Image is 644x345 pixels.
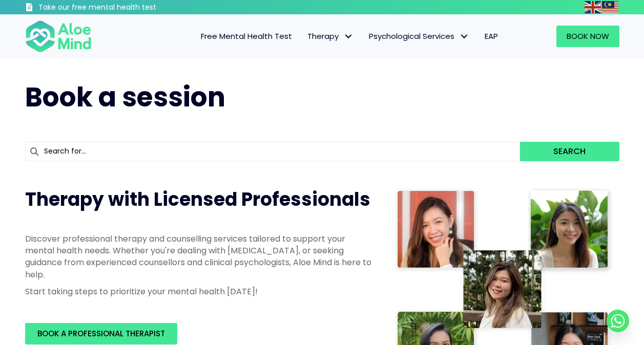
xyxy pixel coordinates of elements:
[37,328,165,339] span: BOOK A PROFESSIONAL THERAPIST
[25,323,177,344] a: BOOK A PROFESSIONAL THERAPIST
[457,29,472,44] span: Psychological Services: submenu
[369,31,469,41] span: Psychological Services
[38,3,211,13] h3: Take our free mental health test
[567,31,609,41] span: Book Now
[607,310,629,332] a: Whatsapp
[585,1,602,13] a: English
[25,19,92,53] img: Aloe mind Logo
[201,31,292,41] span: Free Mental Health Test
[300,26,361,47] a: TherapyTherapy: submenu
[25,233,373,281] p: Discover professional therapy and counselling services tailored to support your mental health nee...
[25,286,373,297] p: Start taking steps to prioritize your mental health [DATE]!
[602,1,618,13] img: ms
[25,186,370,212] span: Therapy with Licensed Professionals
[602,1,619,13] a: Malay
[585,1,601,13] img: en
[25,78,225,116] span: Book a session
[105,26,506,47] nav: Menu
[485,31,498,41] span: EAP
[520,142,619,161] button: Search
[556,26,619,47] a: Book Now
[477,26,506,47] a: EAP
[25,142,521,161] input: Search for...
[341,29,356,44] span: Therapy: submenu
[25,3,211,14] a: Take our free mental health test
[361,26,477,47] a: Psychological ServicesPsychological Services: submenu
[193,26,300,47] a: Free Mental Health Test
[307,31,354,41] span: Therapy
